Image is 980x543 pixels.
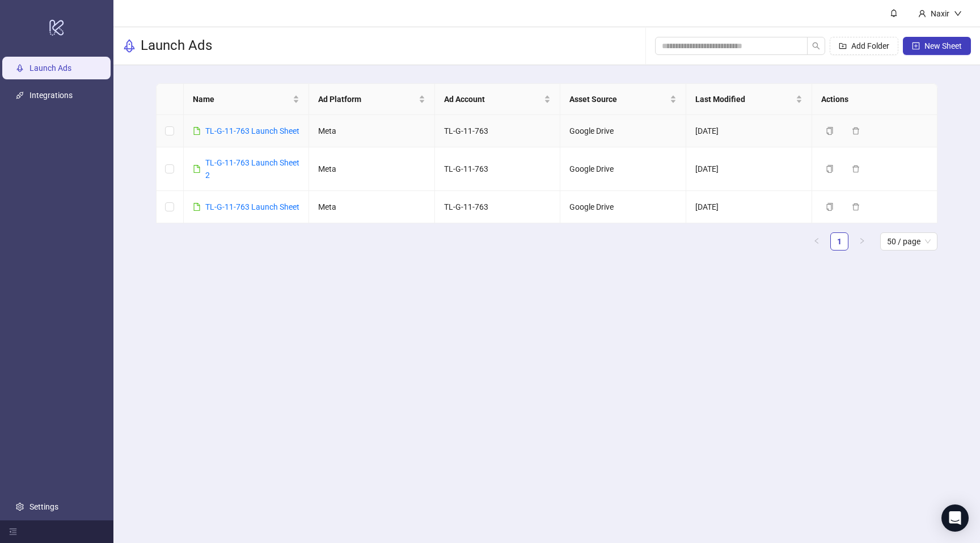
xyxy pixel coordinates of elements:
[813,237,820,244] span: left
[29,91,73,100] a: Integrations
[830,232,848,251] li: 1
[309,191,435,223] td: Meta
[29,502,58,511] a: Settings
[826,165,834,173] span: copy
[926,7,954,20] div: Naxir
[569,93,668,105] span: Asset Source
[918,10,926,18] span: user
[808,232,826,251] button: left
[852,203,860,211] span: delete
[887,233,931,250] span: 50 / page
[826,127,834,135] span: copy
[912,42,920,50] span: plus-square
[205,158,299,180] a: TL-G-11-763 Launch Sheet 2
[184,84,310,115] th: Name
[560,115,686,147] td: Google Drive
[903,37,971,55] button: New Sheet
[852,127,860,135] span: delete
[808,232,826,251] li: Previous Page
[686,84,812,115] th: Last Modified
[954,10,962,18] span: down
[560,191,686,223] td: Google Drive
[560,147,686,191] td: Google Drive
[205,126,299,135] a: TL-G-11-763 Launch Sheet
[435,191,561,223] td: TL-G-11-763
[141,37,212,55] h3: Launch Ads
[686,191,812,223] td: [DATE]
[890,9,898,17] span: bell
[9,528,17,536] span: menu-fold
[560,84,686,115] th: Asset Source
[435,84,561,115] th: Ad Account
[193,127,201,135] span: file
[812,42,820,50] span: search
[941,504,969,532] div: Open Intercom Messenger
[309,115,435,147] td: Meta
[444,93,542,105] span: Ad Account
[435,115,561,147] td: TL-G-11-763
[880,232,937,251] div: Page Size
[853,232,871,251] li: Next Page
[193,203,201,211] span: file
[686,147,812,191] td: [DATE]
[859,237,865,244] span: right
[193,165,201,173] span: file
[205,202,299,211] a: TL-G-11-763 Launch Sheet
[851,41,889,50] span: Add Folder
[309,147,435,191] td: Meta
[831,233,848,250] a: 1
[924,41,962,50] span: New Sheet
[830,37,898,55] button: Add Folder
[686,115,812,147] td: [DATE]
[29,63,71,73] a: Launch Ads
[318,93,416,105] span: Ad Platform
[826,203,834,211] span: copy
[193,93,291,105] span: Name
[122,39,136,53] span: rocket
[852,165,860,173] span: delete
[839,42,847,50] span: folder-add
[853,232,871,251] button: right
[435,147,561,191] td: TL-G-11-763
[695,93,793,105] span: Last Modified
[309,84,435,115] th: Ad Platform
[812,84,938,115] th: Actions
